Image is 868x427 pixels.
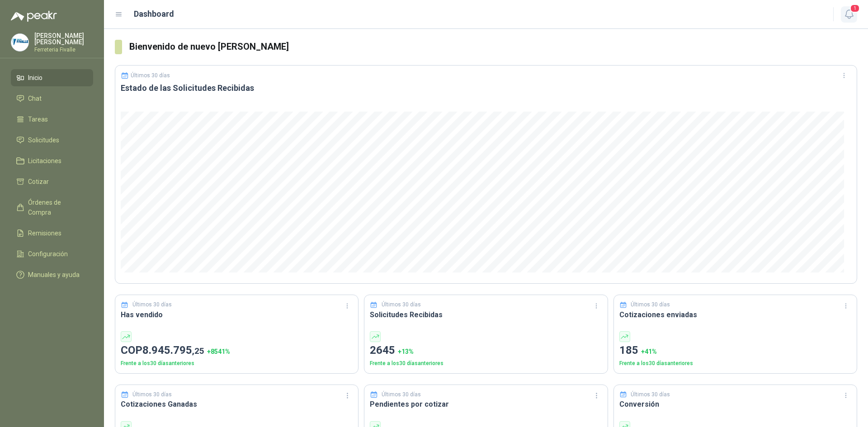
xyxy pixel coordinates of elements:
[142,344,204,357] span: 8.945.795
[11,266,93,283] a: Manuales y ayuda
[28,73,42,83] span: Inicio
[11,69,93,86] a: Inicio
[382,390,421,399] p: Últimos 30 días
[631,390,670,399] p: Últimos 30 días
[619,309,851,320] h3: Cotizaciones enviadas
[192,346,204,356] span: ,25
[34,33,93,45] p: [PERSON_NAME] [PERSON_NAME]
[28,156,61,166] span: Licitaciones
[398,348,414,355] span: + 13 %
[11,90,93,107] a: Chat
[134,8,174,20] h1: Dashboard
[28,114,48,124] span: Tareas
[841,6,857,23] button: 1
[11,173,93,190] a: Cotizar
[631,300,670,309] p: Últimos 30 días
[132,390,172,399] p: Últimos 30 días
[121,309,353,320] h3: Has vendido
[11,111,93,128] a: Tareas
[370,309,602,320] h3: Solicitudes Recibidas
[28,270,80,280] span: Manuales y ayuda
[121,399,353,410] h3: Cotizaciones Ganadas
[34,47,93,52] p: Ferreteria Fivalle
[370,359,602,368] p: Frente a los 30 días anteriores
[28,228,61,238] span: Remisiones
[11,34,28,51] img: Company Logo
[121,342,353,359] p: COP
[121,359,353,368] p: Frente a los 30 días anteriores
[129,40,857,54] h3: Bienvenido de nuevo [PERSON_NAME]
[11,194,93,221] a: Órdenes de Compra
[619,359,851,368] p: Frente a los 30 días anteriores
[370,399,602,410] h3: Pendientes por cotizar
[28,94,42,103] span: Chat
[11,131,93,149] a: Solicitudes
[11,152,93,169] a: Licitaciones
[131,72,170,79] p: Últimos 30 días
[641,348,657,355] span: + 41 %
[11,245,93,263] a: Configuración
[28,249,68,259] span: Configuración
[619,399,851,410] h3: Conversión
[11,11,57,22] img: Logo peakr
[382,300,421,309] p: Últimos 30 días
[28,197,85,217] span: Órdenes de Compra
[11,225,93,242] a: Remisiones
[850,4,860,13] span: 1
[28,135,59,145] span: Solicitudes
[207,348,230,355] span: + 8541 %
[28,177,49,187] span: Cotizar
[370,342,602,359] p: 2645
[121,83,851,94] h3: Estado de las Solicitudes Recibidas
[619,342,851,359] p: 185
[132,300,172,309] p: Últimos 30 días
